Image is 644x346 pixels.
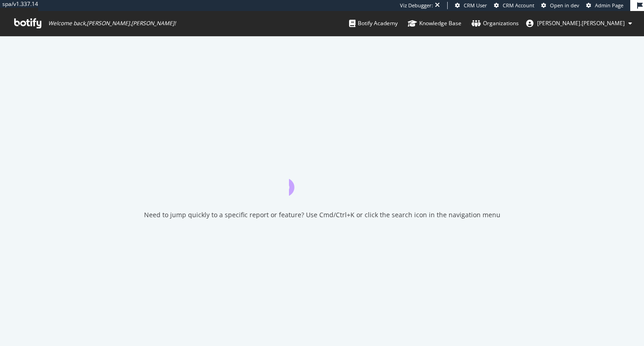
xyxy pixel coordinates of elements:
a: Botify Academy [349,11,398,36]
span: CRM Account [503,2,534,9]
div: animation [289,163,355,196]
div: Need to jump quickly to a specific report or feature? Use Cmd/Ctrl+K or click the search icon in ... [144,210,500,220]
a: Open in dev [541,2,579,9]
div: Botify Academy [349,19,398,28]
a: CRM User [455,2,487,9]
span: CRM User [464,2,487,9]
span: Admin Page [595,2,623,9]
div: Organizations [472,19,519,28]
span: Welcome back, [PERSON_NAME].[PERSON_NAME] ! [48,20,176,27]
button: [PERSON_NAME].[PERSON_NAME] [519,16,639,31]
span: alex.johnson [537,19,625,27]
a: Admin Page [586,2,623,9]
div: Knowledge Base [408,19,461,28]
span: Open in dev [550,2,579,9]
a: Organizations [472,11,519,36]
div: Viz Debugger: [400,2,433,9]
a: CRM Account [494,2,534,9]
a: Knowledge Base [408,11,461,36]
